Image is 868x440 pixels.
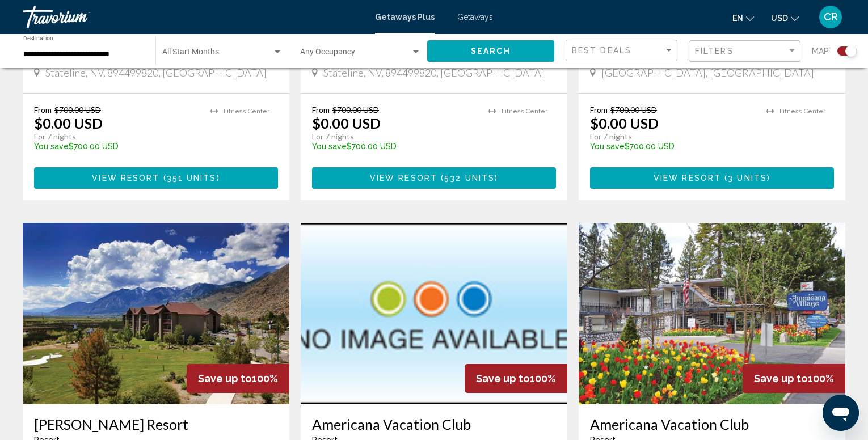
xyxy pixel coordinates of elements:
[312,132,477,142] p: For 7 nights
[476,373,530,384] span: Save up to
[45,66,267,79] span: Stateline, NV, 894499820, [GEOGRAPHIC_DATA]
[502,108,547,115] span: Fitness Center
[23,6,364,28] a: Travorium
[695,46,734,56] span: Filters
[590,416,834,433] a: Americana Vacation Club
[465,364,567,393] div: 100%
[471,47,511,56] span: Search
[743,364,845,393] div: 100%
[312,115,381,132] p: $0.00 USD
[187,364,289,393] div: 100%
[732,10,754,26] button: Change language
[572,46,674,56] mat-select: Sort by
[721,174,770,183] span: ( )
[771,14,788,23] span: USD
[312,105,330,115] span: From
[167,174,217,183] span: 351 units
[689,40,800,63] button: Filter
[301,223,567,404] img: no_image_available_large.jpg
[224,108,269,115] span: Fitness Center
[590,115,659,132] p: $0.00 USD
[312,416,556,433] a: Americana Vacation Club
[312,167,556,188] button: View Resort(532 units)
[198,373,252,384] span: Save up to
[34,115,103,132] p: $0.00 USD
[824,11,838,23] span: CR
[34,105,52,115] span: From
[375,12,435,22] a: Getaways Plus
[812,43,829,59] span: Map
[92,174,159,183] span: View Resort
[771,10,799,26] button: Change currency
[444,174,495,183] span: 532 units
[654,174,721,183] span: View Resort
[34,142,69,151] span: You save
[437,174,498,183] span: ( )
[370,174,437,183] span: View Resort
[312,142,477,151] p: $700.00 USD
[590,167,834,188] button: View Resort(3 units)
[754,373,808,384] span: Save up to
[590,142,625,151] span: You save
[590,132,755,142] p: For 7 nights
[34,142,199,151] p: $700.00 USD
[332,105,379,115] span: $700.00 USD
[732,14,743,23] span: en
[579,223,845,404] img: ii_avb1.jpg
[23,223,289,404] img: ii_wal1.jpg
[427,40,554,61] button: Search
[34,132,199,142] p: For 7 nights
[312,142,347,151] span: You save
[590,105,608,115] span: From
[323,66,545,79] span: Stateline, NV, 894499820, [GEOGRAPHIC_DATA]
[54,105,101,115] span: $700.00 USD
[590,142,755,151] p: $700.00 USD
[823,395,859,431] iframe: Button to launch messaging window
[779,108,825,115] span: Fitness Center
[34,416,278,433] a: [PERSON_NAME] Resort
[601,66,814,79] span: [GEOGRAPHIC_DATA], [GEOGRAPHIC_DATA]
[34,167,278,188] button: View Resort(351 units)
[728,174,767,183] span: 3 units
[816,5,845,29] button: User Menu
[610,105,657,115] span: $700.00 USD
[457,12,493,22] a: Getaways
[159,174,220,183] span: ( )
[572,46,631,55] span: Best Deals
